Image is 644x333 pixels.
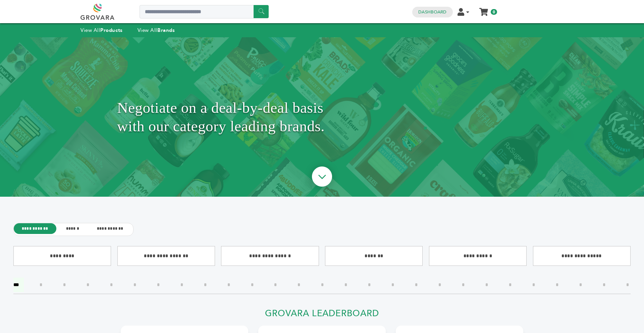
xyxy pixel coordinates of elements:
[418,9,446,15] a: Dashboard
[140,5,269,18] input: Search a product or brand...
[304,160,340,195] img: ourBrandsHeroArrow.png
[491,9,497,15] span: 0
[157,27,175,34] strong: Brands
[121,308,523,323] h2: Grovara Leaderboard
[80,27,123,34] a: View AllProducts
[138,27,175,34] a: View AllBrands
[100,27,122,34] strong: Products
[480,6,488,13] a: My Cart
[117,54,527,180] h1: Negotiate on a deal-by-deal basis with our category leading brands.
